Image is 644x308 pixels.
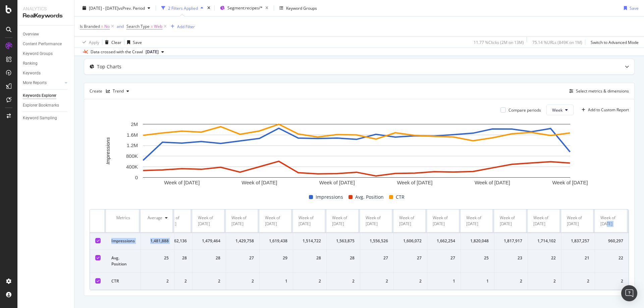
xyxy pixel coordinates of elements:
[23,41,69,48] a: Content Performance
[164,180,200,186] text: Week of [DATE]
[23,60,69,67] a: Ranking
[508,107,541,113] div: Compare periods
[399,238,422,244] div: 1,606,072
[546,105,574,115] button: Week
[168,5,198,11] div: 2 Filters Applied
[397,180,432,186] text: Week of [DATE]
[533,238,556,244] div: 1,714,102
[567,278,589,284] div: 2
[399,215,422,227] div: Week of [DATE]
[97,63,121,70] div: Top Charts
[146,255,169,261] div: 25
[567,87,629,95] button: Select metrics & dimensions
[102,37,121,48] button: Clear
[532,39,582,45] div: 75.14 % URLs ( 849K on 1M )
[117,23,124,29] button: and
[198,238,220,244] div: 1,479,464
[621,3,639,13] button: Save
[206,5,212,11] div: times
[588,108,629,112] div: Add to Custom Report
[23,50,69,57] a: Keyword Groups
[23,102,59,109] div: Explorer Bookmarks
[366,278,388,284] div: 2
[159,3,206,13] button: 2 Filters Applied
[151,23,153,29] span: =
[148,215,162,221] div: Average
[567,255,589,261] div: 21
[23,79,47,86] div: More Reports
[265,278,287,284] div: 1
[265,215,287,227] div: Week of [DATE]
[299,255,321,261] div: 28
[106,273,141,290] td: CTR
[164,238,187,244] div: 1,462,136
[286,5,317,11] div: Keyword Groups
[126,164,138,170] text: 400K
[111,39,121,45] div: Clear
[23,79,63,86] a: More Reports
[579,105,629,115] button: Add to Custom Report
[533,278,556,284] div: 2
[101,23,103,29] span: =
[118,5,145,11] span: vs Prev. Period
[332,215,355,227] div: Week of [DATE]
[23,60,38,67] div: Ranking
[91,49,143,55] div: Data crossed with the Crawl
[135,175,138,180] text: 0
[131,121,138,127] text: 2M
[433,278,455,284] div: 1
[265,238,287,244] div: 1,619,438
[113,89,124,93] div: Trend
[500,238,522,244] div: 1,817,917
[500,278,522,284] div: 2
[366,238,388,244] div: 1,556,526
[299,278,321,284] div: 2
[231,278,254,284] div: 2
[127,132,138,138] text: 1.6M
[533,255,556,261] div: 22
[567,215,589,227] div: Week of [DATE]
[332,255,355,261] div: 28
[241,180,277,186] text: Week of [DATE]
[154,22,162,31] span: Web
[177,23,195,29] div: Add Filter
[90,121,624,188] svg: A chart.
[90,86,132,97] div: Create
[111,215,135,221] div: Metrics
[198,255,220,261] div: 28
[474,39,524,45] div: 11.77 % Clicks ( 2M on 13M )
[533,215,556,227] div: Week of [DATE]
[117,23,124,29] div: and
[124,37,142,48] button: Save
[466,215,489,227] div: Week of [DATE]
[600,278,623,284] div: 2
[164,255,187,261] div: 28
[576,88,629,94] div: Select metrics & dimensions
[332,238,355,244] div: 1,563,875
[396,193,405,201] span: CTR
[23,70,41,77] div: Keywords
[399,255,422,261] div: 27
[23,31,69,38] a: Overview
[316,193,343,201] span: Impressions
[231,238,254,244] div: 1,429,758
[466,238,489,244] div: 1,820,048
[319,180,355,186] text: Week of [DATE]
[600,238,623,244] div: 960,297
[23,115,57,122] div: Keyword Sampling
[600,255,623,261] div: 22
[80,23,100,29] span: Is Branded
[299,238,321,244] div: 1,514,722
[567,238,589,244] div: 1,837,257
[217,3,271,13] button: Segment:recipes/*
[143,48,167,56] button: [DATE]
[198,215,220,227] div: Week of [DATE]
[332,278,355,284] div: 2
[588,37,639,48] button: Switch to Advanced Mode
[23,115,69,122] a: Keyword Sampling
[399,278,422,284] div: 2
[23,5,69,12] div: Analytics
[80,37,99,48] button: Apply
[231,215,254,227] div: Week of [DATE]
